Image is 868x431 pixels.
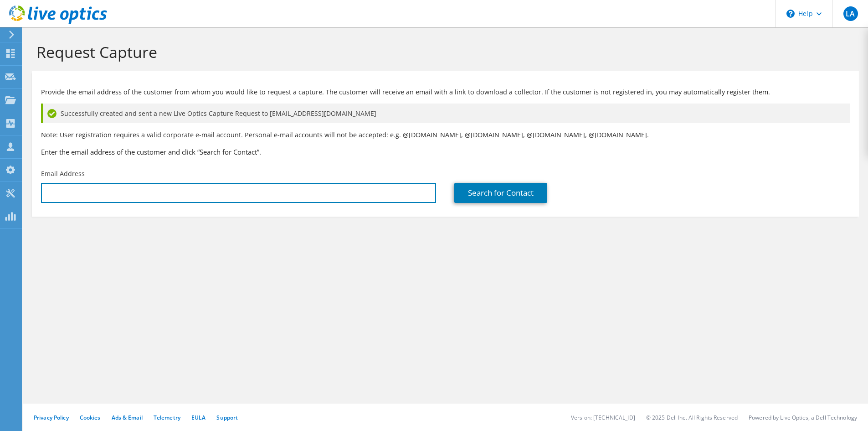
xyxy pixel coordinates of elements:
p: Note: User registration requires a valid corporate e-mail account. Personal e-mail accounts will ... [41,130,850,140]
li: © 2025 Dell Inc. All Rights Reserved [646,414,738,421]
a: Search for Contact [454,183,547,203]
h1: Request Capture [36,42,850,62]
a: Telemetry [154,414,180,421]
span: Successfully created and sent a new Live Optics Capture Request to [EMAIL_ADDRESS][DOMAIN_NAME] [61,109,376,119]
p: Provide the email address of the customer from whom you would like to request a capture. The cust... [41,87,850,97]
label: Email Address [41,169,85,178]
svg: \n [786,10,795,18]
a: Privacy Policy [34,414,69,421]
h3: Enter the email address of the customer and click “Search for Contact”. [41,147,850,157]
li: Powered by Live Optics, a Dell Technology [749,414,857,421]
a: Ads & Email [112,414,143,421]
a: EULA [191,414,205,421]
span: LA [843,6,858,21]
a: Support [216,414,238,421]
a: Cookies [80,414,101,421]
li: Version: [TECHNICAL_ID] [571,414,635,421]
